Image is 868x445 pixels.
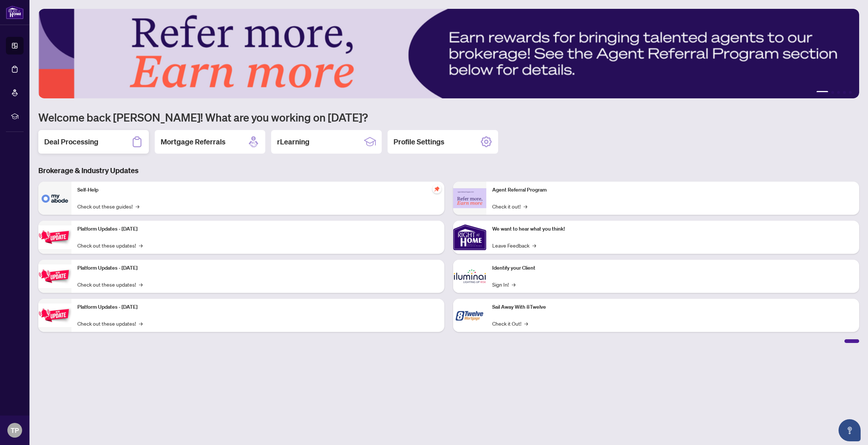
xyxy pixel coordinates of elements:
[38,225,71,249] img: Platform Updates - July 21, 2025
[38,9,859,98] img: Slide 0
[843,91,846,94] button: 4
[77,202,139,210] a: Check out these guides!→
[139,319,143,327] span: →
[492,319,528,327] a: Check it Out!→
[77,186,438,194] p: Self-Help
[524,202,527,210] span: →
[38,264,71,288] img: Platform Updates - July 8, 2025
[492,264,853,272] p: Identify your Client
[492,241,536,249] a: Leave Feedback→
[44,137,98,147] h2: Deal Processing
[38,182,71,215] img: Self-Help
[136,202,139,210] span: →
[139,241,143,249] span: →
[38,304,71,327] img: Platform Updates - June 23, 2025
[77,303,438,311] p: Platform Updates - [DATE]
[453,188,486,209] img: Agent Referral Program
[77,241,143,249] a: Check out these updates!→
[38,165,859,176] h3: Brokerage & Industry Updates
[277,137,309,147] h2: rLearning
[492,280,515,288] a: Sign In!→
[393,137,444,147] h2: Profile Settings
[77,225,438,233] p: Platform Updates - [DATE]
[492,186,853,194] p: Agent Referral Program
[77,280,143,288] a: Check out these updates!→
[453,260,486,293] img: Identify your Client
[524,319,528,327] span: →
[512,280,515,288] span: →
[849,91,852,94] button: 5
[492,202,527,210] a: Check it out!→
[139,280,143,288] span: →
[453,221,486,254] img: We want to hear what you think!
[77,319,143,327] a: Check out these updates!→
[816,91,828,94] button: 1
[532,241,536,249] span: →
[453,299,486,332] img: Sail Away With 8Twelve
[837,91,840,94] button: 3
[492,303,853,311] p: Sail Away With 8Twelve
[6,6,24,19] img: logo
[161,137,225,147] h2: Mortgage Referrals
[492,225,853,233] p: We want to hear what you think!
[433,185,441,193] span: pushpin
[839,419,861,441] button: Open asap
[38,110,859,124] h1: Welcome back [PERSON_NAME]! What are you working on [DATE]?
[831,91,834,94] button: 2
[77,264,438,272] p: Platform Updates - [DATE]
[11,425,19,435] span: TP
